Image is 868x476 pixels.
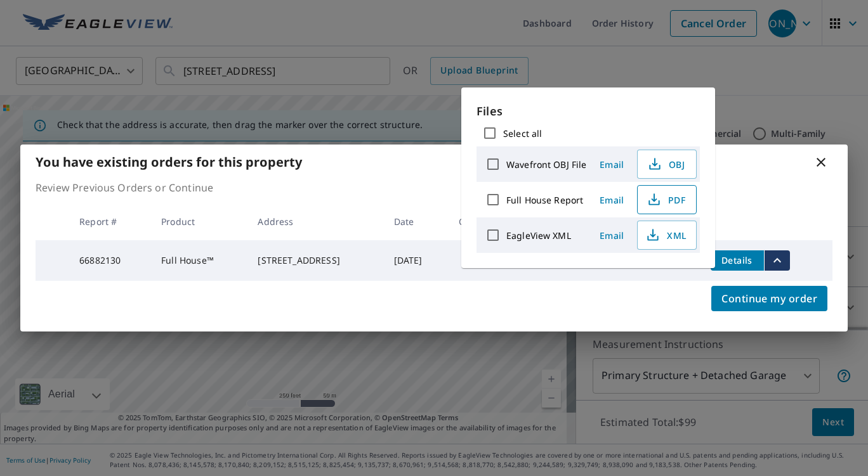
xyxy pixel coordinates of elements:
[36,180,832,195] p: Review Previous Orders or Continue
[506,194,583,206] label: Full House Report
[596,229,627,241] span: Email
[711,286,827,311] button: Continue my order
[591,190,632,210] button: Email
[637,221,697,250] button: XML
[69,203,151,240] th: Report #
[151,203,247,240] th: Product
[637,150,697,179] button: OBJ
[384,203,449,240] th: Date
[36,153,302,170] b: You have existing orders for this property
[591,226,632,245] button: Email
[645,157,686,172] span: OBJ
[506,229,571,241] label: EagleView XML
[151,240,247,281] td: Full House™
[596,158,627,170] span: Email
[591,155,632,174] button: Email
[247,203,383,240] th: Address
[711,250,764,271] button: detailsBtn-66882130
[718,254,756,266] span: Details
[503,127,542,139] label: Select all
[384,240,449,281] td: [DATE]
[596,194,627,206] span: Email
[764,250,790,271] button: filesDropdownBtn-66882130
[637,185,697,214] button: PDF
[506,158,586,170] label: Wavefront OBJ File
[645,192,686,207] span: PDF
[258,254,373,267] div: [STREET_ADDRESS]
[645,228,686,243] span: XML
[449,203,525,240] th: Claim ID
[721,290,817,307] span: Continue my order
[477,103,700,120] p: Files
[69,240,151,281] td: 66882130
